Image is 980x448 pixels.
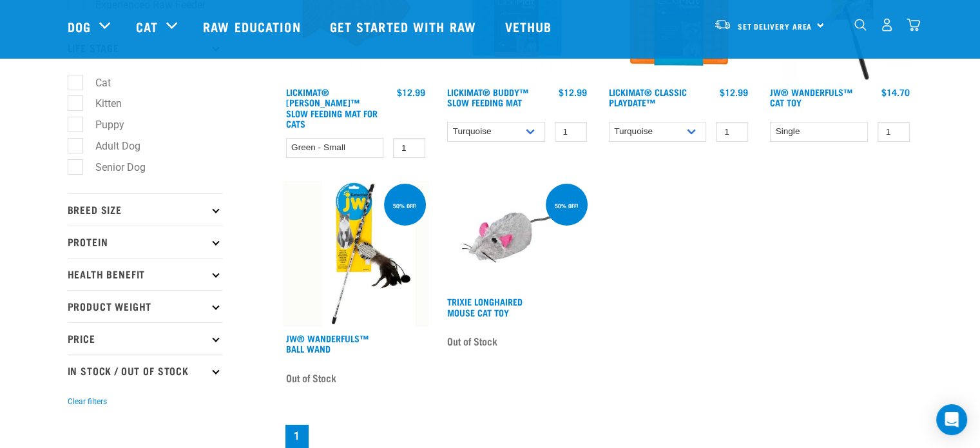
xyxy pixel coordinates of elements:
[714,19,731,30] img: van-moving.png
[549,196,584,215] div: 50% off!
[68,355,222,387] p: In Stock / Out Of Stock
[738,24,812,28] span: Set Delivery Area
[907,18,920,32] img: home-icon@2x.png
[68,17,91,36] a: Dog
[317,1,492,52] a: Get started with Raw
[447,299,523,314] a: Trixie Longhaired Mouse Cat Toy
[555,122,587,142] input: 1
[75,117,130,133] label: Puppy
[68,290,222,322] p: Product Weight
[878,122,910,142] input: 1
[286,368,336,387] span: Out of Stock
[447,90,528,104] a: LickiMat® Buddy™ Slow Feeding Mat
[283,181,429,327] img: SH860 600x600 crop center
[68,226,222,258] p: Protein
[881,87,910,97] div: $14.70
[854,19,867,31] img: home-icon-1@2x.png
[190,1,316,52] a: Raw Education
[716,122,748,142] input: 1
[68,258,222,290] p: Health Benefit
[136,17,158,36] a: Cat
[68,322,222,355] p: Price
[609,90,687,104] a: LickiMat® Classic Playdate™
[75,95,127,112] label: Kitten
[770,90,852,104] a: JW® Wanderfuls™ Cat Toy
[285,425,309,448] a: Page 1
[720,87,748,97] div: $12.99
[68,193,222,226] p: Breed Size
[75,138,146,154] label: Adult Dog
[492,1,568,52] a: Vethub
[75,75,116,91] label: Cat
[397,87,425,97] div: $12.99
[559,87,587,97] div: $12.99
[68,396,107,407] button: Clear filters
[387,196,423,215] div: 50% off!
[444,181,590,291] img: Trixie Longhaired Mice 9cm Grey
[286,90,378,126] a: LickiMat® [PERSON_NAME]™ Slow Feeding Mat For Cats
[75,159,151,175] label: Senior Dog
[936,404,967,435] div: Open Intercom Messenger
[393,138,425,158] input: 1
[447,331,497,351] span: Out of Stock
[286,336,369,351] a: JW® Wanderfuls™ Ball Wand
[880,18,894,32] img: user.png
